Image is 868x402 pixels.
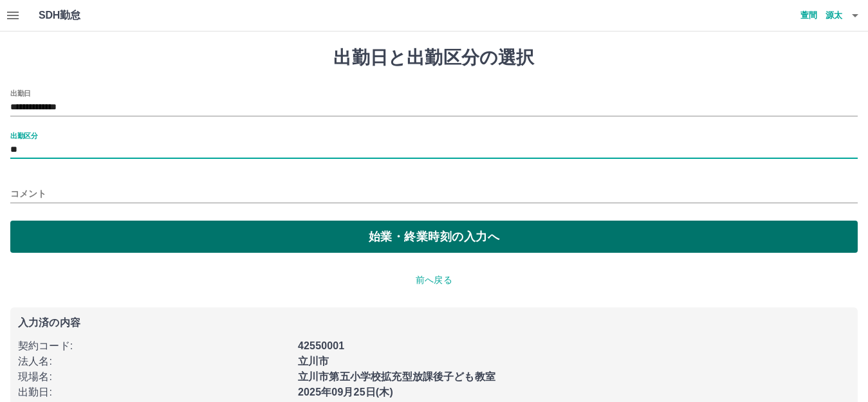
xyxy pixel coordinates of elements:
b: 立川市 [298,356,329,367]
b: 立川市第五小学校拡充型放課後子ども教室 [298,371,495,382]
p: 出勤日 : [18,385,290,400]
p: 現場名 : [18,369,290,385]
label: 出勤区分 [10,131,37,140]
p: 法人名 : [18,354,290,369]
b: 42550001 [298,340,344,351]
label: 出勤日 [10,88,31,98]
p: 入力済の内容 [18,318,850,328]
button: 始業・終業時刻の入力へ [10,221,858,253]
h1: 出勤日と出勤区分の選択 [10,47,858,69]
p: 前へ戻る [10,273,858,287]
b: 2025年09月25日(木) [298,387,393,397]
p: 契約コード : [18,338,290,354]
